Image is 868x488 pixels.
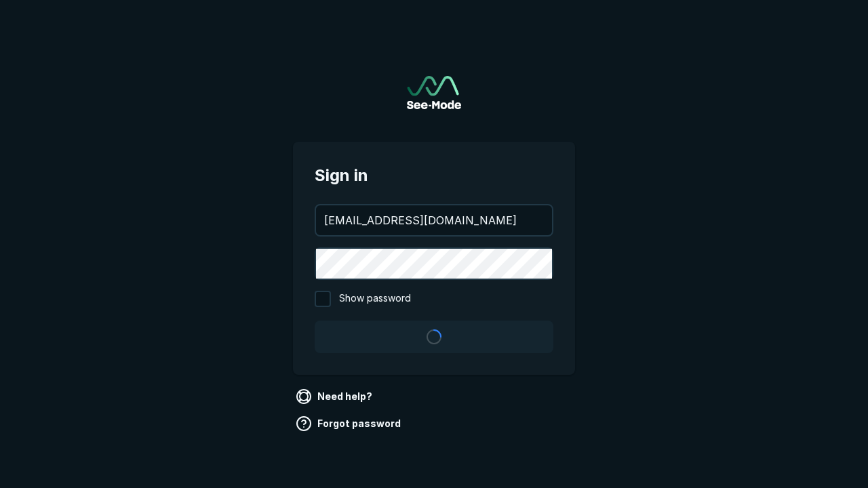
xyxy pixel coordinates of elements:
span: Show password [339,291,411,307]
input: your@email.com [316,205,552,235]
a: Need help? [293,386,378,407]
span: Sign in [315,163,553,188]
img: See-Mode Logo [407,76,461,109]
a: Forgot password [293,413,406,434]
a: Go to sign in [407,76,461,109]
